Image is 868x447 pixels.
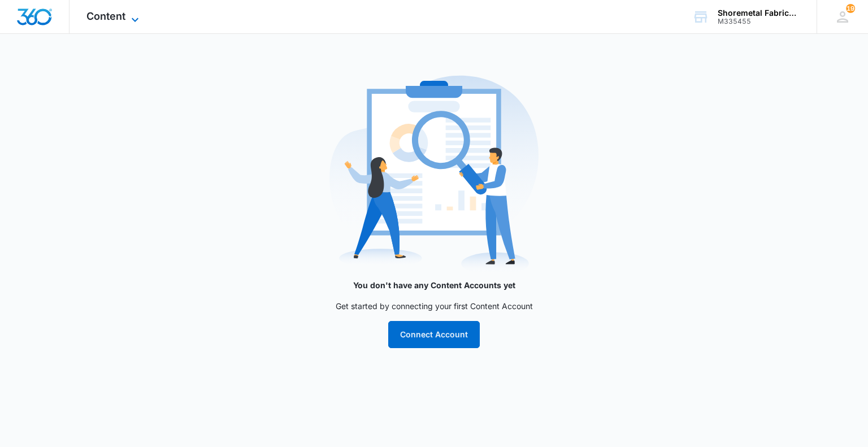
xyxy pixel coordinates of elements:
p: Get started by connecting your first Content Account [208,300,660,312]
div: account id [718,18,800,25]
div: account name [718,8,800,18]
p: You don't have any Content Accounts yet [208,279,660,291]
div: notifications count [846,4,855,13]
img: no-preview.svg [329,70,539,279]
button: Connect Account [388,321,480,348]
span: Content [86,10,125,22]
span: 19 [846,4,855,13]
